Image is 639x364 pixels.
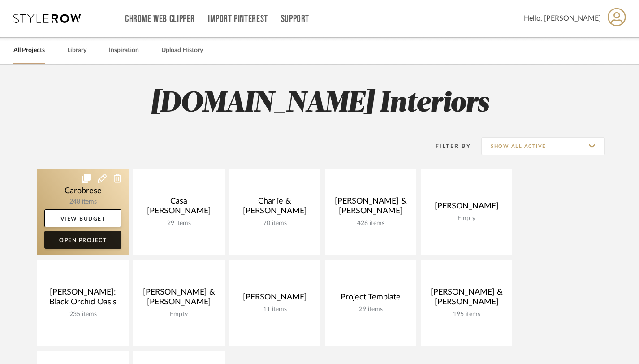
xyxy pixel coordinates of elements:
div: [PERSON_NAME] & [PERSON_NAME] [140,287,217,311]
div: 195 items [428,311,505,318]
div: 29 items [332,306,409,313]
div: [PERSON_NAME]: Black Orchid Oasis [44,287,121,311]
div: 428 items [332,220,409,227]
div: Project Template [332,292,409,306]
div: Charlie & [PERSON_NAME] [236,196,313,220]
a: All Projects [13,44,45,56]
div: 235 items [44,311,121,318]
a: Import Pinterest [208,15,268,23]
a: Open Project [44,231,121,249]
div: 70 items [236,220,313,227]
a: View Budget [44,209,121,227]
div: [PERSON_NAME] [236,292,313,306]
a: Library [67,44,86,56]
a: Support [281,15,309,23]
div: 29 items [140,220,217,227]
div: [PERSON_NAME] & [PERSON_NAME] [428,287,505,311]
span: Hello, [PERSON_NAME] [524,13,601,24]
div: Casa [PERSON_NAME] [140,196,217,220]
div: [PERSON_NAME] [428,201,505,215]
div: 11 items [236,306,313,313]
a: Upload History [161,44,203,56]
div: Filter By [424,142,471,151]
a: Chrome Web Clipper [125,15,195,23]
div: [PERSON_NAME] & [PERSON_NAME] [332,196,409,220]
div: Empty [428,215,505,222]
div: Empty [140,311,217,318]
a: Inspiration [109,44,139,56]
